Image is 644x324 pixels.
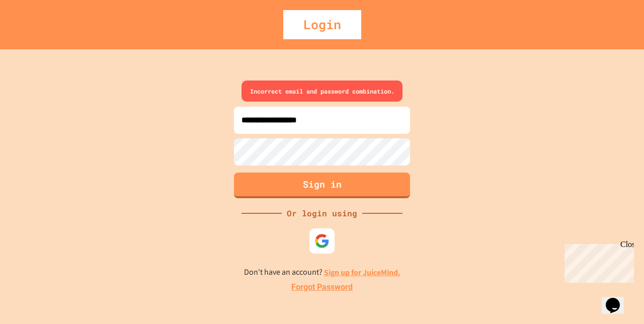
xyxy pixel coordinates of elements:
a: Sign up for JuiceMind. [324,267,400,278]
div: Or login using [282,207,362,219]
a: Forgot Password [291,281,353,293]
iframe: chat widget [602,284,634,314]
p: Don't have an account? [244,266,400,279]
div: Incorrect email and password combination. [242,80,403,102]
img: google-icon.svg [314,233,330,249]
button: Sign in [234,173,410,198]
div: Chat with us now!Close [4,4,69,64]
div: Login [283,10,361,39]
iframe: chat widget [560,240,634,283]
